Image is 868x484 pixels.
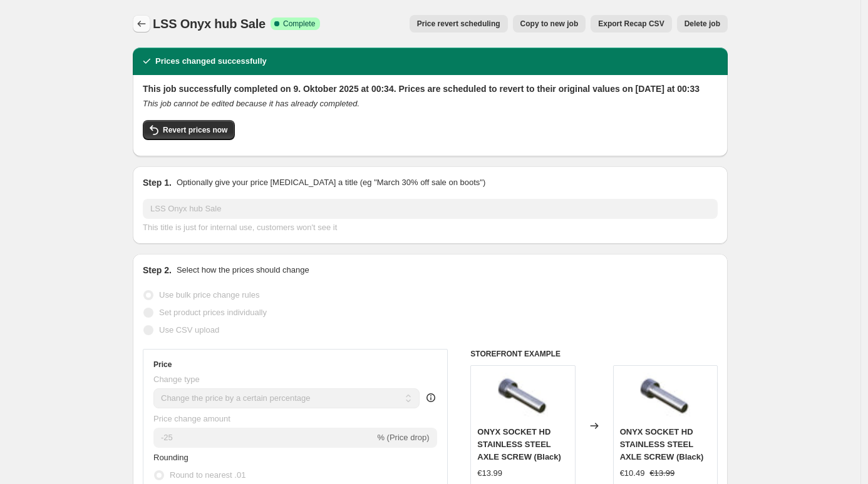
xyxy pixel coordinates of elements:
[620,427,704,461] span: ONYX SOCKET HD STAINLESS STEEL AXLE SCREW (Black)
[153,360,172,370] h3: Price
[133,15,150,33] button: Price change jobs
[377,433,429,442] span: % (Price drop)
[153,375,200,384] span: Change type
[283,19,315,29] span: Complete
[143,120,235,140] button: Revert prices now
[143,264,172,276] h2: Step 2.
[143,99,359,108] i: This job cannot be edited because it has already completed.
[170,470,245,480] span: Round to nearest .01
[598,19,664,29] span: Export Recap CSV
[498,372,548,422] img: ghVqNcDw_80x.jpg
[143,199,718,219] input: 30% off holiday sale
[477,427,561,461] span: ONYX SOCKET HD STAINLESS STEEL AXLE SCREW (Black)
[417,19,500,29] span: Price revert scheduling
[425,391,437,404] div: help
[620,467,645,480] div: €10.49
[685,19,720,29] span: Delete job
[640,372,690,422] img: ghVqNcDw_80x.jpg
[143,176,172,189] h2: Step 1.
[159,290,259,300] span: Use bulk price change rules
[677,15,728,33] button: Delete job
[477,467,502,480] div: €13.99
[520,19,579,29] span: Copy to new job
[163,125,227,135] span: Revert prices now
[470,349,718,359] h6: STOREFRONT EXAMPLE
[143,83,718,95] h2: This job successfully completed on 9. Oktober 2025 at 00:34. Prices are scheduled to revert to th...
[177,264,309,276] p: Select how the prices should change
[153,453,189,462] span: Rounding
[153,414,230,423] span: Price change amount
[159,325,219,335] span: Use CSV upload
[159,308,267,317] span: Set product prices individually
[513,15,586,33] button: Copy to new job
[591,15,671,33] button: Export Recap CSV
[410,15,508,33] button: Price revert scheduling
[155,55,267,68] h2: Prices changed successfully
[153,428,375,448] input: -15
[177,176,485,189] p: Optionally give your price [MEDICAL_DATA] a title (eg "March 30% off sale on boots")
[153,17,266,31] span: LSS Onyx hub Sale
[649,467,674,480] strike: €13.99
[143,223,337,232] span: This title is just for internal use, customers won't see it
